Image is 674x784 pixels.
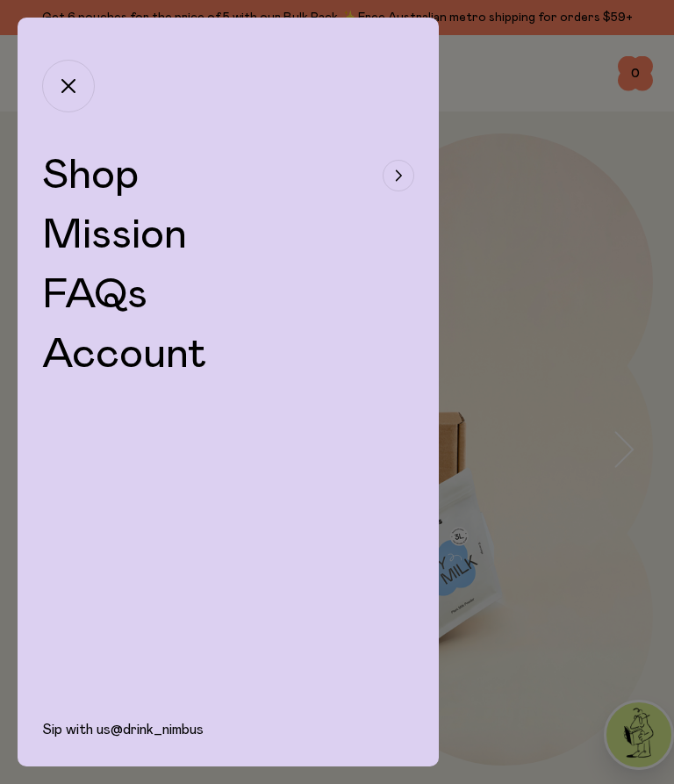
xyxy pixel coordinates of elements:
[42,155,139,197] span: Shop
[18,721,439,766] div: Sip with us
[42,334,207,376] a: Account
[42,155,414,197] button: Shop
[42,274,147,316] a: FAQs
[111,723,204,737] a: @drink_nimbus
[42,214,187,256] a: Mission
